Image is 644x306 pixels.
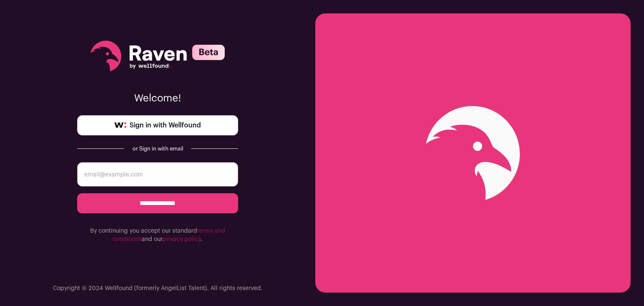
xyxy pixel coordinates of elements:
[77,227,238,244] p: By continuing you accept our standard and our .
[77,92,238,105] p: Welcome!
[131,145,184,152] div: or Sign in with email
[53,284,262,293] p: Copyright © 2024 Wellfound (formerly AngelList Talent). All rights reserved.
[130,120,201,130] span: Sign in with Wellfound
[163,236,201,242] a: privacy policy
[77,162,238,187] input: email@example.com
[113,228,225,242] a: terms and conditions
[77,115,238,135] a: Sign in with Wellfound
[114,122,126,128] img: wellfound-symbol-flush-black-fb3c872781a75f747ccb3a119075da62bfe97bd399995f84a933054e44a575c4.png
